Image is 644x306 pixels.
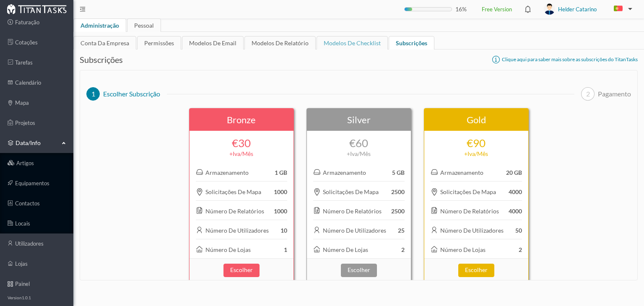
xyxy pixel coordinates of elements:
[323,168,366,177] div: armazenamento
[458,264,494,277] button: escolher
[274,207,287,215] div: 1000
[205,187,261,196] div: solicitações de mapa
[347,113,371,127] div: silver
[275,168,287,177] div: 1 GB
[401,245,405,254] div: 2
[16,139,57,147] span: data/info
[8,295,31,301] p: Version 1.0.1
[323,245,368,254] div: número de lojas
[73,36,136,53] div: conta da empresa
[80,53,123,66] span: subscrições
[7,4,67,14] img: Logo
[205,245,251,254] div: número de lojas
[87,87,99,101] span: 1
[509,187,522,196] div: 4000
[323,207,382,215] div: número de relatórios
[229,149,253,158] div: +Iva/mês
[398,226,405,235] div: 25
[347,149,371,158] div: +Iva/mês
[607,3,636,16] button: PT
[103,87,167,101] div: Escolher Subscrição
[323,187,379,196] div: solicitações de mapa
[182,36,244,53] div: modelos de email
[440,245,486,254] div: número de lojas
[440,168,483,177] div: armazenamento
[467,113,486,127] div: gold
[392,168,405,177] div: 5 GB
[502,56,638,63] div: Clique aqui para saber mais sobre as subscrições do TitanTasks
[582,87,594,101] span: 2
[440,187,496,196] div: solicitações de mapa
[598,87,631,101] div: Pagamento
[280,226,287,235] div: 10
[232,135,251,151] div: € 30
[349,135,368,151] div: € 60
[274,187,287,196] div: 1000
[137,36,181,53] div: permissões
[73,18,126,35] div: administração
[506,168,522,177] div: 20 GB
[205,207,264,215] div: número de relatórios
[440,226,504,235] div: número de utilizadores
[341,264,377,277] button: escolher
[391,207,405,215] div: 2500
[323,226,386,235] div: número de utilizadores
[391,187,405,196] div: 2500
[244,36,316,53] div: modelos de relatório
[464,149,488,158] div: +Iva/mês
[205,226,269,235] div: número de utilizadores
[509,207,522,215] div: 4000
[440,207,499,215] div: número de relatórios
[522,4,533,15] i: icon: bell
[284,245,287,254] div: 1
[455,6,467,12] span: 16%
[519,245,522,254] div: 2
[389,36,434,53] div: subscrições
[205,168,249,177] div: armazenamento
[515,226,522,235] div: 50
[127,18,161,35] div: pessoal
[317,36,388,53] div: modelos de checklist
[467,135,486,151] div: € 90
[80,6,86,12] i: icon: menu-fold
[544,3,555,15] img: user_titan3.af2715ee.jpg
[223,264,260,277] button: escolher
[227,113,256,127] div: bronze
